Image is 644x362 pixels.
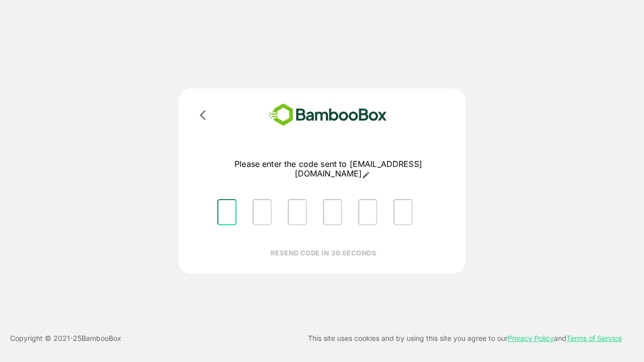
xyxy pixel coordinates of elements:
input: Please enter OTP character 3 [288,199,307,225]
p: Copyright © 2021- 25 BambooBox [10,332,121,344]
input: Please enter OTP character 5 [358,199,377,225]
input: Please enter OTP character 4 [323,199,342,225]
p: This site uses cookies and by using this site you agree to our and [308,332,622,344]
a: Terms of Service [567,334,622,342]
a: Privacy Policy [508,334,554,342]
input: Please enter OTP character 6 [393,199,413,225]
img: bamboobox [254,101,401,129]
p: Please enter the code sent to [EMAIL_ADDRESS][DOMAIN_NAME] [209,159,447,179]
input: Please enter OTP character 1 [217,199,236,225]
input: Please enter OTP character 2 [253,199,272,225]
